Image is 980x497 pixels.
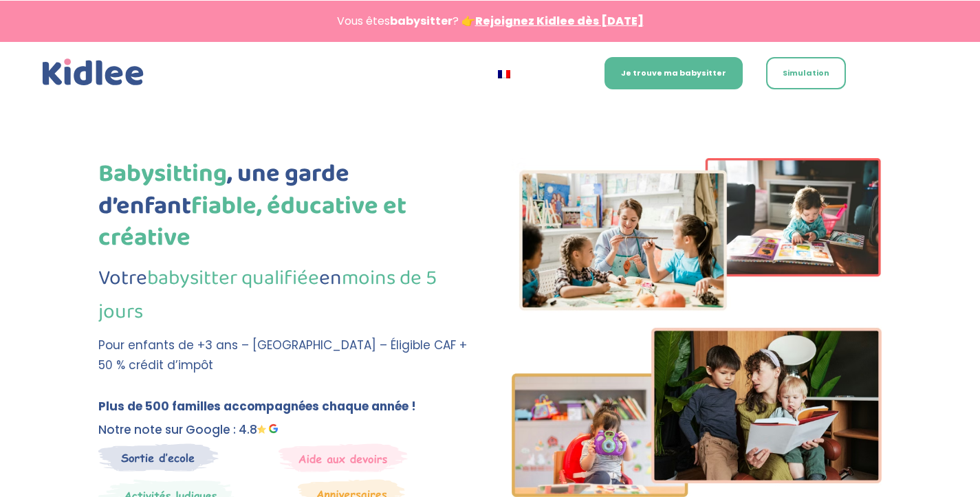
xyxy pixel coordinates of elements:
span: Vous êtes ? 👉 [337,13,644,29]
span: Pour enfants de +3 ans – [GEOGRAPHIC_DATA] – Éligible CAF + 50 % crédit d’impôt [98,337,467,373]
a: Simulation [766,57,846,89]
span: fiable, éducative et créative [98,186,406,258]
span: moins de 5 jours [98,262,437,329]
img: logo_kidlee_bleu [39,56,147,89]
a: Rejoignez Kidlee dès [DATE] [475,13,644,29]
p: Notre note sur Google : 4.8 [98,420,469,440]
img: Français [498,70,510,78]
a: Je trouve ma babysitter [605,57,743,89]
span: en [319,262,342,295]
strong: babysitter [390,13,453,29]
b: Plus de 500 familles accompagnées chaque année ! [98,398,416,415]
h1: , une garde d’enfant [98,158,469,261]
span: Votre [98,262,147,295]
span: Babysitting [98,154,227,194]
span: babysitter qualifiée [147,262,319,295]
img: Sortie decole [98,443,219,472]
a: Kidlee Logo [39,56,147,89]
